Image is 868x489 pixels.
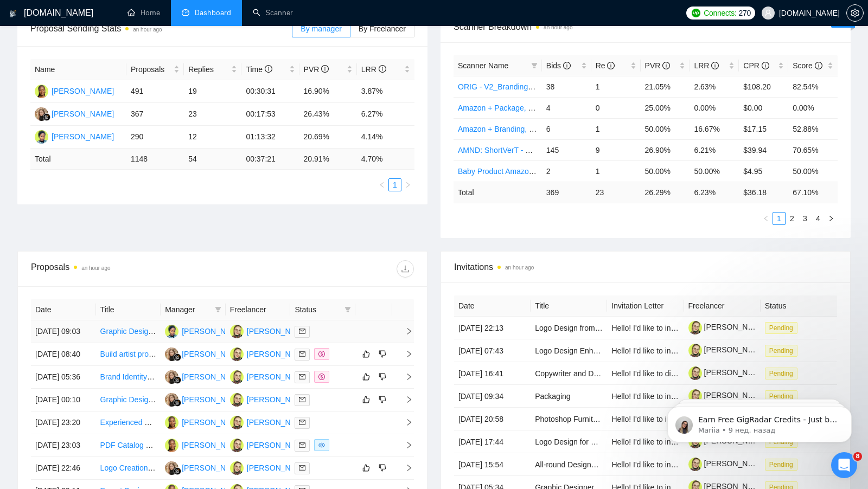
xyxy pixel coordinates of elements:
[246,65,272,74] span: Time
[762,62,769,69] span: info-circle
[30,149,126,170] td: Total
[230,326,309,335] a: AS[PERSON_NAME]
[688,366,702,380] img: c1ANJdDIEFa5DN5yolPp7_u0ZhHZCEfhnwVqSjyrCV9hqZg5SCKUb7hD_oUrqvcJOM
[765,322,797,334] span: Pending
[799,212,812,225] li: 3
[247,348,309,360] div: [PERSON_NAME]
[739,76,788,97] td: $108.20
[16,23,201,59] div: message notification from Mariia, 9 нед. назад. Earn Free GigRadar Credits - Just by Sharing Your...
[96,299,161,320] th: Title
[454,20,838,34] span: Scanner Breakdown
[165,417,244,426] a: D[PERSON_NAME]
[397,396,413,403] span: right
[174,399,181,407] img: gigradar-bm.png
[299,442,305,448] span: mail
[165,393,178,407] img: KY
[230,416,244,429] img: AS
[360,461,373,474] button: like
[765,368,797,379] span: Pending
[397,260,414,278] button: download
[397,350,413,358] span: right
[641,182,690,203] td: 26.29 %
[362,395,370,404] span: like
[641,76,690,97] td: 21.05%
[96,320,161,343] td: Graphic Designer Needed for Business Card Refinement
[641,118,690,139] td: 50.00%
[765,345,797,357] span: Pending
[299,419,305,426] span: mail
[213,301,224,318] span: filter
[692,9,700,17] img: upwork-logo.png
[401,178,414,191] button: right
[825,212,838,225] button: right
[454,317,531,339] td: [DATE] 22:13
[299,396,305,403] span: mail
[96,411,161,434] td: Experienced Presentation Designer for Business Decks
[96,389,161,411] td: Graphic Designer Needed for Scalable Backdrop Design
[247,439,309,451] div: [PERSON_NAME]
[694,61,719,70] span: LRR
[454,385,531,408] td: [DATE] 09:34
[765,369,802,377] a: Pending
[184,103,241,126] td: 23
[454,295,531,317] th: Date
[299,328,305,334] span: mail
[299,103,357,126] td: 26.43%
[458,61,508,70] span: Scanner Name
[831,452,857,478] iframe: Intercom live chat
[35,107,48,121] img: KY
[688,459,767,468] a: [PERSON_NAME]
[126,149,184,170] td: 1148
[458,167,648,176] a: Baby Product Amazon, Short prompt, >35$/h, no agency
[127,8,160,17] a: homeHome
[788,97,838,118] td: 0.00%
[690,97,739,118] td: 0.00%
[454,408,531,430] td: [DATE] 20:58
[126,103,184,126] td: 367
[362,372,370,381] span: like
[375,178,388,191] button: left
[188,63,229,75] span: Replies
[184,80,241,103] td: 19
[846,9,864,17] a: setting
[454,339,531,362] td: [DATE] 07:43
[100,464,209,472] a: Logo Creation for New Business
[458,104,639,112] a: Amazon + Package, Short prompt, >35$/h, no agency
[563,62,571,69] span: info-circle
[100,418,287,427] a: Experienced Presentation Designer for Business Decks
[812,212,825,225] li: 4
[230,417,309,426] a: AS[PERSON_NAME]
[241,103,299,126] td: 00:17:53
[375,178,388,191] li: Previous Page
[690,139,739,160] td: 6.21%
[542,160,591,182] td: 2
[739,7,751,19] span: 270
[531,295,607,317] th: Title
[828,215,834,222] span: right
[788,182,838,203] td: 67.10 %
[35,130,48,144] img: AO
[357,126,414,149] td: 4.14%
[759,212,773,225] li: Previous Page
[362,350,370,358] span: like
[690,182,739,203] td: 6.23 %
[165,416,178,429] img: D
[379,350,386,358] span: dislike
[799,213,811,224] a: 3
[165,372,244,381] a: KY[PERSON_NAME]
[786,213,798,224] a: 2
[165,370,178,384] img: KY
[230,372,309,381] a: AS[PERSON_NAME]
[230,325,244,338] img: AS
[596,61,615,70] span: Re
[688,458,702,471] img: c1ANJdDIEFa5DN5yolPp7_u0ZhHZCEfhnwVqSjyrCV9hqZg5SCKUb7hD_oUrqvcJOM
[853,452,862,461] span: 8
[52,131,114,143] div: [PERSON_NAME]
[531,408,607,430] td: Photoshop Furniture into Beach Theme
[299,80,357,103] td: 16.90%
[342,301,353,318] span: filter
[542,97,591,118] td: 4
[812,213,824,224] a: 4
[688,344,702,357] img: c1ANJdDIEFa5DN5yolPp7_u0ZhHZCEfhnwVqSjyrCV9hqZg5SCKUb7hD_oUrqvcJOM
[35,85,48,98] img: D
